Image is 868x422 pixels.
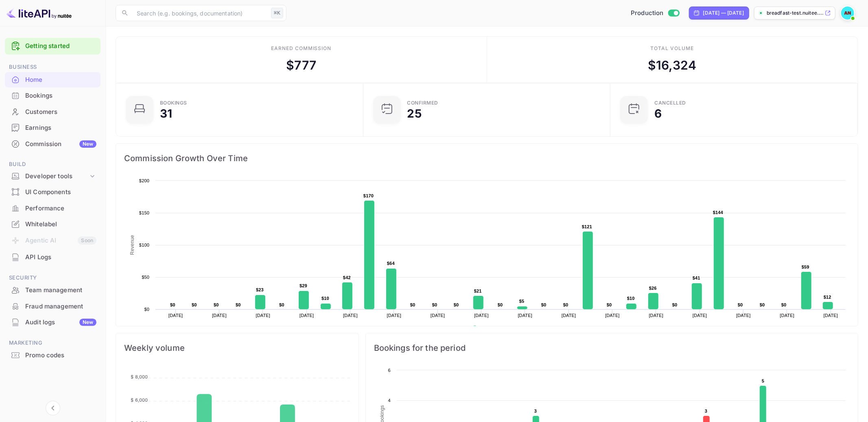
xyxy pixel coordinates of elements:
[780,313,795,318] text: [DATE]
[5,136,101,152] div: CommissionNew
[25,204,96,213] div: Performance
[142,275,149,280] text: $50
[762,378,764,383] text: 5
[5,88,101,103] a: Bookings
[407,108,422,119] div: 25
[672,302,678,307] text: $0
[79,319,96,326] div: New
[363,193,374,198] text: $170
[5,169,101,184] div: Developer tools
[25,107,96,117] div: Customers
[256,287,264,292] text: $23
[5,282,101,298] div: Team management
[563,302,568,307] text: $0
[124,152,850,165] span: Commission Growth Over Time
[5,299,101,315] div: Fraud management
[5,104,101,120] div: Customers
[705,409,707,413] text: 3
[388,398,390,403] text: 4
[5,160,101,169] span: Build
[300,313,314,318] text: [DATE]
[256,313,271,318] text: [DATE]
[300,283,307,288] text: $29
[132,5,268,21] input: Search (e.g. bookings, documentation)
[5,184,101,200] div: UI Components
[654,108,662,119] div: 6
[131,397,148,403] tspan: $ 6,000
[25,123,96,133] div: Earnings
[387,261,395,266] text: $64
[693,276,700,280] text: $41
[321,296,329,301] text: $10
[387,313,402,318] text: [DATE]
[5,348,101,363] div: Promo codes
[5,282,101,297] a: Team management
[5,88,101,104] div: Bookings
[5,120,101,135] a: Earnings
[474,289,482,293] text: $21
[498,302,503,307] text: $0
[627,9,682,18] div: Switch to Sandbox mode
[480,326,501,331] text: Revenue
[124,341,350,354] span: Weekly volume
[654,101,686,105] div: CANCELLED
[144,307,149,312] text: $0
[139,243,149,247] text: $100
[693,313,707,318] text: [DATE]
[410,302,415,307] text: $0
[5,249,101,265] div: API Logs
[25,318,96,327] div: Audit logs
[738,302,743,307] text: $0
[25,75,96,85] div: Home
[5,72,101,88] div: Home
[781,302,787,307] text: $0
[271,45,331,52] div: Earned commission
[160,101,187,105] div: Bookings
[582,224,592,229] text: $121
[431,313,445,318] text: [DATE]
[129,235,135,255] text: Revenue
[562,313,576,318] text: [DATE]
[5,104,101,119] a: Customers
[5,249,101,265] a: API Logs
[5,184,101,199] a: UI Components
[212,313,227,318] text: [DATE]
[5,315,101,330] a: Audit logsNew
[607,302,612,307] text: $0
[5,38,101,55] div: Getting started
[5,299,101,314] a: Fraud management
[25,302,96,311] div: Fraud management
[374,341,850,354] span: Bookings for the period
[703,9,744,17] div: [DATE] — [DATE]
[160,108,172,119] div: 31
[192,302,197,307] text: $0
[649,313,664,318] text: [DATE]
[25,188,96,197] div: UI Components
[343,275,351,280] text: $42
[605,313,620,318] text: [DATE]
[454,302,459,307] text: $0
[519,299,525,304] text: $5
[736,313,751,318] text: [DATE]
[5,63,101,72] span: Business
[236,302,241,307] text: $0
[5,348,101,363] a: Promo codes
[534,409,537,413] text: 3
[627,296,635,301] text: $10
[5,339,101,348] span: Marketing
[168,313,183,318] text: [DATE]
[5,72,101,87] a: Home
[5,273,101,282] span: Security
[214,302,219,307] text: $0
[713,210,724,215] text: $144
[25,286,96,295] div: Team management
[79,140,96,148] div: New
[407,101,439,105] div: Confirmed
[25,351,96,360] div: Promo codes
[518,313,533,318] text: [DATE]
[5,315,101,330] div: Audit logsNew
[650,45,694,52] div: Total volume
[286,56,316,74] div: $ 777
[5,201,101,216] a: Performance
[388,368,390,373] text: 6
